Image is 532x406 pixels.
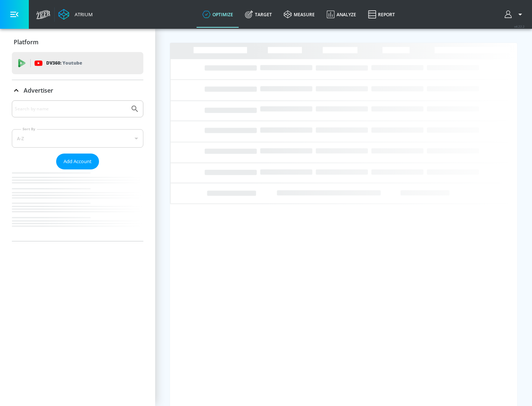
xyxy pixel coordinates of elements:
[514,24,525,28] span: v 4.22.2
[12,129,143,148] div: A-Z
[197,1,239,28] a: optimize
[14,38,38,46] p: Platform
[239,1,278,28] a: Target
[21,127,37,131] label: Sort By
[12,169,143,241] nav: list of Advertiser
[15,104,127,114] input: Search by name
[362,1,401,28] a: Report
[56,154,99,169] button: Add Account
[12,52,143,74] div: DV360: Youtube
[278,1,321,28] a: measure
[321,1,362,28] a: Analyze
[24,86,53,94] p: Advertiser
[62,59,82,67] p: Youtube
[12,80,143,101] div: Advertiser
[46,59,82,67] p: DV360:
[64,157,92,166] span: Add Account
[12,100,143,241] div: Advertiser
[58,9,93,20] a: Atrium
[72,11,93,18] div: Atrium
[12,32,143,52] div: Platform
